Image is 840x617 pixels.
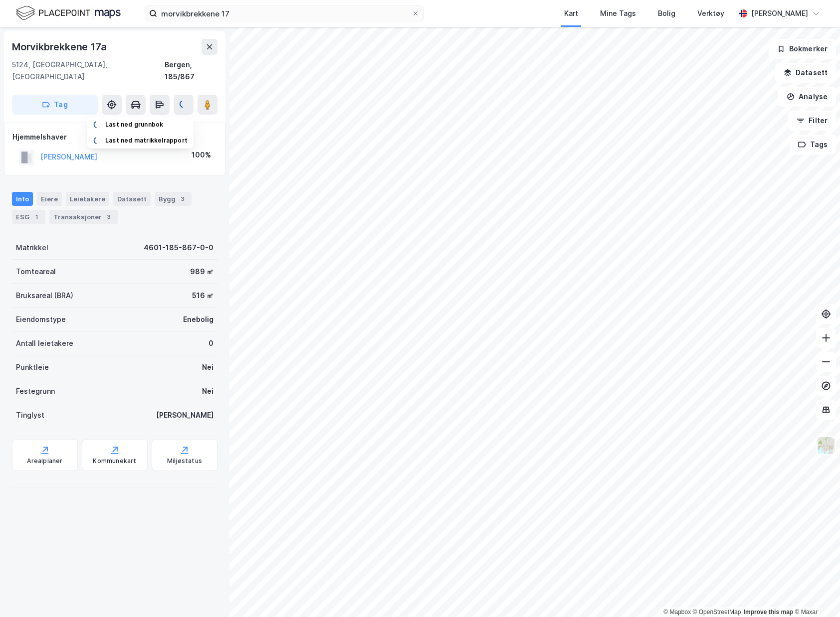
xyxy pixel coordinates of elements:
div: Enebolig [183,313,213,325]
iframe: Chat Widget [790,569,840,617]
div: Hjemmelshaver [12,131,217,143]
div: 100% [192,149,211,161]
div: Eiere [37,192,62,206]
div: Nei [202,361,213,373]
button: Bokmerker [769,39,836,59]
button: Datasett [775,63,836,83]
div: Kontrollprogram for chat [790,569,840,617]
div: 3 [178,194,188,204]
div: Bolig [658,7,675,19]
div: Mine Tags [600,7,636,19]
div: Eiendomstype [16,313,66,325]
div: Last ned grunnbok [105,121,163,129]
div: 0 [209,337,213,349]
button: Tags [790,135,836,154]
div: Festegrunn [16,385,55,397]
img: spinner.a6d8c91a73a9ac5275cf975e30b51cfb.svg [93,121,101,129]
div: Tomteareal [16,266,56,278]
div: Kommunekart [93,457,136,465]
div: Bruksareal (BRA) [16,290,73,302]
div: Leietakere [66,192,109,206]
img: logo.f888ab2527a4732fd821a326f86c7f29.svg [16,4,121,22]
div: [PERSON_NAME] [751,7,808,19]
div: ESG [12,210,45,224]
input: Søk på adresse, matrikkel, gårdeiere, leietakere eller personer [157,6,412,21]
div: Miljøstatus [167,457,202,465]
img: spinner.a6d8c91a73a9ac5275cf975e30b51cfb.svg [93,137,101,145]
a: Improve this map [744,609,793,616]
img: Z [817,436,836,455]
div: Antall leietakere [16,337,73,349]
div: Datasett [113,192,151,206]
div: Verktøy [697,7,724,19]
div: Matrikkel [16,242,48,254]
div: Last ned matrikkelrapport [105,137,188,145]
div: Nei [202,385,213,397]
div: Transaksjoner [49,210,118,224]
div: 516 ㎡ [192,290,213,302]
div: Info [12,192,33,206]
div: Bergen, 185/867 [165,59,217,83]
div: Arealplaner [27,457,62,465]
div: Kart [564,7,578,19]
div: Punktleie [16,361,49,373]
div: 5124, [GEOGRAPHIC_DATA], [GEOGRAPHIC_DATA] [12,59,165,83]
div: Morvikbrekkene 17a [12,39,108,55]
div: 3 [104,212,114,222]
button: Tag [12,95,98,115]
button: Filter [788,111,836,131]
button: Analyse [778,87,836,107]
div: 4601-185-867-0-0 [144,242,213,254]
div: [PERSON_NAME] [156,409,213,421]
a: Mapbox [663,609,691,616]
div: 1 [31,212,41,222]
a: OpenStreetMap [693,609,741,616]
div: Tinglyst [16,409,44,421]
div: 989 ㎡ [190,266,213,278]
div: Bygg [155,192,192,206]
